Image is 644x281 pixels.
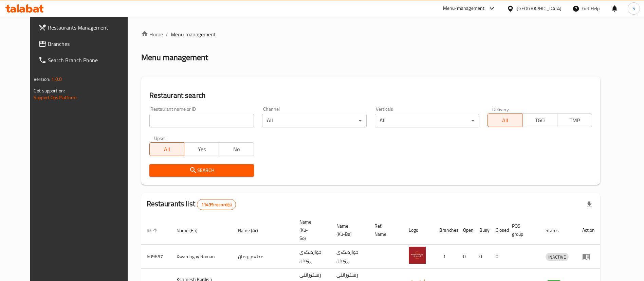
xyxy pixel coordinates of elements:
[374,222,395,238] span: Ref. Name
[375,114,479,127] div: All
[177,226,206,234] span: Name (En)
[336,222,361,238] span: Name (Ku-Ba)
[141,52,208,63] h2: Menu management
[149,164,254,177] button: Search
[546,253,569,261] span: INACTIVE
[154,136,167,140] label: Upsell
[197,201,236,208] span: 11439 record(s)
[51,75,62,84] span: 1.0.0
[522,113,557,127] button: TGO
[490,216,507,245] th: Closed
[141,30,163,38] a: Home
[331,245,369,269] td: خواردنگەی ڕۆمان
[34,86,65,95] span: Get support on:
[458,216,474,245] th: Open
[166,30,168,38] li: /
[184,142,219,156] button: Yes
[546,226,568,234] span: Status
[222,144,251,154] span: No
[187,144,216,154] span: Yes
[434,216,458,245] th: Branches
[409,247,426,264] img: Xwardngay Roman
[33,36,138,52] a: Branches
[33,52,138,68] a: Search Branch Phone
[582,252,595,261] div: Menu
[294,245,331,269] td: خواردنگەی ڕۆمان
[48,23,132,32] span: Restaurants Management
[512,222,532,238] span: POS group
[632,5,635,12] span: S
[525,116,554,125] span: TGO
[557,113,592,127] button: TMP
[443,4,485,13] div: Menu-management
[34,75,50,84] span: Version:
[262,114,367,127] div: All
[474,216,490,245] th: Busy
[48,40,132,48] span: Branches
[403,216,434,245] th: Logo
[560,116,589,125] span: TMP
[147,199,236,210] h2: Restaurants list
[434,245,458,269] td: 1
[219,142,254,156] button: No
[152,144,182,154] span: All
[474,245,490,269] td: 0
[299,218,323,242] span: Name (Ku-So)
[147,226,160,234] span: ID
[149,114,254,127] input: Search for restaurant name or ID..
[33,19,138,36] a: Restaurants Management
[490,245,507,269] td: 0
[581,196,597,213] div: Export file
[492,107,509,111] label: Delivery
[34,93,77,102] a: Support.OpsPlatform
[171,30,216,38] span: Menu management
[48,56,132,64] span: Search Branch Phone
[155,166,249,175] span: Search
[233,245,294,269] td: مطعم رومان
[141,30,600,38] nav: breadcrumb
[458,245,474,269] td: 0
[546,253,569,261] div: INACTIVE
[238,226,267,234] span: Name (Ar)
[197,199,236,210] div: Total records count
[577,216,600,245] th: Action
[517,5,562,12] div: [GEOGRAPHIC_DATA]
[149,90,592,101] h2: Restaurant search
[487,113,522,127] button: All
[491,116,520,125] span: All
[149,142,184,156] button: All
[141,245,171,269] td: 609857
[171,245,233,269] td: Xwardngay Roman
